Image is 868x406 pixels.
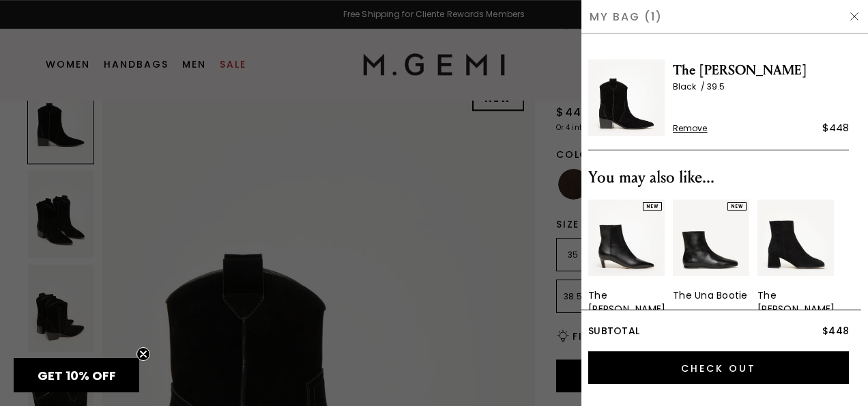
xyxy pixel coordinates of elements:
a: NEWThe [PERSON_NAME] [588,200,665,316]
div: 1 / 3 [588,200,665,316]
div: $448 [822,120,849,136]
div: The [PERSON_NAME] [588,288,665,316]
div: NEW [727,202,747,211]
span: $448 [822,324,849,338]
span: Remove [673,123,708,134]
span: Subtotal [588,324,639,338]
a: The [PERSON_NAME] [757,200,834,316]
span: GET 10% OFF [38,367,116,384]
span: The [PERSON_NAME] [673,59,849,81]
img: 7402721083451_01_Main_New_TheUnaBootie_Black_Leather_290x387_crop_center.jpg [673,200,749,276]
div: The [PERSON_NAME] [757,288,835,316]
div: The Una Bootie [673,288,748,302]
img: The Rita Basso [588,59,665,136]
div: You may also like... [588,167,849,189]
span: Black [673,81,707,92]
img: Hide Drawer [849,11,860,22]
img: v_12078_01_Main_New_TheCristina_Black_Suede_290x387_crop_center.jpg [757,200,834,276]
img: 7257538887739_01_Main_New_TheDelfina_Black_Nappa_290x387_crop_center.jpg [588,200,665,276]
a: NEWThe Una Bootie [673,200,749,302]
div: GET 10% OFFClose teaser [14,358,139,392]
button: Close teaser [136,347,150,361]
span: 39.5 [707,81,725,92]
div: NEW [643,202,662,211]
input: Check Out [588,351,849,384]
